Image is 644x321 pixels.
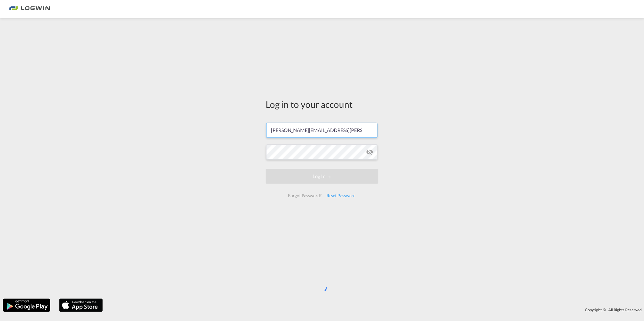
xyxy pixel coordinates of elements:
input: Enter email/phone number [266,123,377,138]
div: Forgot Password? [286,190,324,201]
button: LOGIN [266,169,378,184]
img: 2761ae10d95411efa20a1f5e0282d2d7.png [9,2,50,16]
img: apple.png [59,298,103,313]
div: Copyright © . All Rights Reserved [106,305,644,315]
md-icon: icon-eye-off [366,148,373,156]
div: Reset Password [324,190,358,201]
div: Log in to your account [266,98,378,111]
img: google.png [2,298,51,313]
